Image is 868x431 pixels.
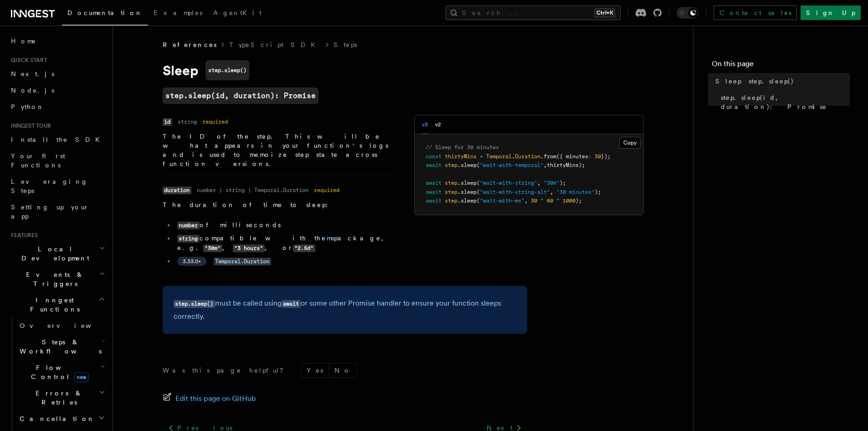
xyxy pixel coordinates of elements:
[16,414,95,423] span: Cancellation
[282,300,301,308] code: await
[426,197,442,204] span: await
[208,3,267,25] a: AgentKit
[175,392,256,405] span: Edit this page on GitHub
[547,197,553,204] span: 60
[16,338,102,356] span: Steps & Workflows
[531,197,537,204] span: 30
[178,118,197,125] dd: string
[7,232,38,239] span: Features
[457,162,477,168] span: .sleep
[7,270,99,288] span: Events & Triggers
[457,180,477,186] span: .sleep
[477,162,480,168] span: (
[174,297,516,323] p: must be called using or some other Promise handler to ensure your function sleeps correctly.
[163,88,318,104] code: step.sleep(id, duration): Promise
[16,363,100,381] span: Flow Control
[715,77,794,86] span: Sleep step.sleep()
[480,153,483,160] span: =
[7,131,107,148] a: Install the SDK
[480,189,550,195] span: "wait-with-string-alt"
[435,115,441,134] button: v2
[67,9,143,16] span: Documentation
[7,57,47,64] span: Quick start
[7,266,107,292] button: Events & Triggers
[560,180,566,186] span: );
[11,203,89,220] span: Setting up your app
[712,73,850,89] a: Sleep step.sleep()
[426,153,442,160] span: const
[16,317,107,334] a: Overview
[7,296,98,314] span: Inngest Functions
[16,359,107,385] button: Flow Controlnew
[11,152,65,169] span: Your first Functions
[334,40,357,49] a: Steps
[175,234,392,253] li: compatible with the package, e.g. , , or
[457,197,477,204] span: .sleep
[7,292,107,317] button: Inngest Functions
[7,173,107,199] a: Leveraging Steps
[293,244,315,252] code: "2.5d"
[556,189,595,195] span: "30 minutes"
[422,115,428,134] button: v3
[163,132,392,168] p: The ID of the step. This will be what appears in your function's logs and is used to memoize step...
[177,222,200,229] code: number
[426,162,442,168] span: await
[540,153,556,160] span: .from
[550,189,553,195] span: ,
[11,36,36,46] span: Home
[619,137,641,149] button: Copy
[20,322,113,329] span: Overview
[524,197,528,204] span: ,
[327,234,334,242] a: ms
[512,153,515,160] span: .
[575,197,582,204] span: );
[213,9,262,16] span: AgentKit
[445,180,457,186] span: step
[16,389,99,407] span: Errors & Retries
[477,180,480,186] span: (
[174,300,215,308] code: step.sleep()
[7,82,107,99] a: Node.js
[11,87,54,94] span: Node.js
[547,162,585,168] span: thirtyMins);
[601,153,611,160] span: });
[7,66,107,82] a: Next.js
[163,366,290,375] p: Was this page helpful?
[229,40,321,49] a: TypeScript SDK
[148,3,208,25] a: Examples
[177,235,200,243] code: string
[203,244,222,252] code: "30m"
[445,162,457,168] span: step
[426,189,442,195] span: await
[595,189,601,195] span: );
[163,392,256,405] a: Edit this page on GitHub
[537,180,540,186] span: ,
[595,153,601,160] span: 30
[480,162,544,168] span: "wait-with-temporal"
[477,197,480,204] span: (
[183,258,201,265] span: 3.33.0+
[556,153,588,160] span: ({ minutes
[480,180,537,186] span: "wait-with-string"
[301,363,329,377] button: Yes
[16,410,107,427] button: Cancellation
[721,93,850,111] span: step.sleep(id, duration): Promise
[446,5,621,20] button: Search...Ctrl+K
[712,58,850,73] h4: On this page
[163,40,216,49] span: References
[7,148,107,173] a: Your first Functions
[175,220,392,230] li: of milliseconds
[714,5,797,20] a: Contact sales
[11,70,54,78] span: Next.js
[801,5,861,20] a: Sign Up
[595,8,615,17] kbd: Ctrl+K
[163,60,527,80] h1: Sleep
[62,3,148,26] a: Documentation
[154,9,202,16] span: Examples
[588,153,591,160] span: :
[314,187,339,194] dd: required
[205,60,249,80] code: step.sleep()
[486,153,512,160] span: Temporal
[11,103,44,110] span: Python
[11,136,105,143] span: Install the SDK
